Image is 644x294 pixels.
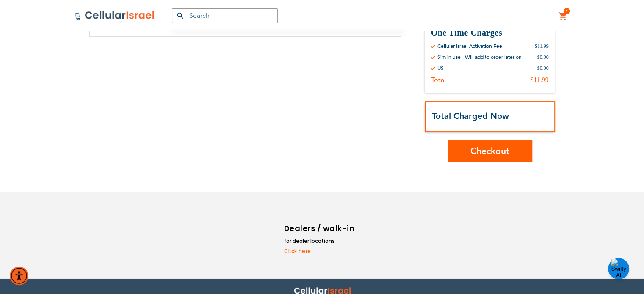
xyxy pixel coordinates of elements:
[172,8,278,23] input: Search
[470,145,509,157] span: Checkout
[75,11,155,21] img: Cellular Israel Logo
[431,76,446,84] div: Total
[537,54,549,60] div: $0.00
[437,65,444,71] div: US
[284,237,356,245] li: for dealer locations
[535,43,549,49] div: $11.99
[530,76,548,84] div: $11.99
[284,222,356,235] h6: Dealers / walk-in
[432,110,509,122] strong: Total Charged Now
[431,27,549,38] h3: One Time Charges
[565,8,568,15] span: 1
[537,65,549,71] div: $0.00
[558,11,568,22] a: 1
[448,140,532,162] button: Checkout
[437,43,502,49] div: Cellular Israel Activation Fee
[10,267,28,285] div: Accessibility Menu
[437,54,522,60] div: Sim in use - Will add to order later on
[284,247,356,255] a: Click here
